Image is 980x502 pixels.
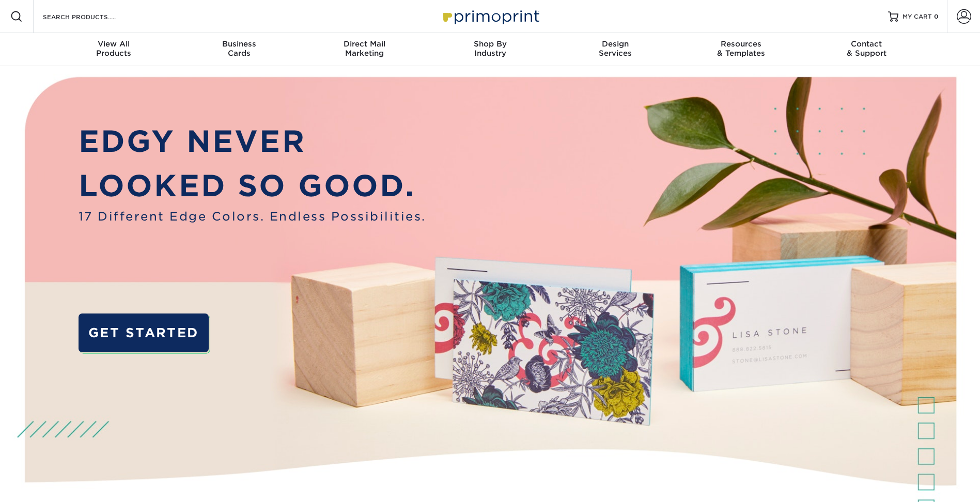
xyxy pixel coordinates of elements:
[51,33,177,66] a: View AllProducts
[678,39,804,49] span: Resources
[302,39,427,58] div: Marketing
[934,13,939,20] span: 0
[51,39,177,49] span: View All
[42,10,143,23] input: SEARCH PRODUCTS.....
[427,39,553,58] div: Industry
[804,39,929,49] span: Contact
[176,39,302,49] span: Business
[302,39,427,49] span: Direct Mail
[51,39,177,58] div: Products
[427,39,553,49] span: Shop By
[553,33,678,66] a: DesignServices
[439,5,542,27] img: Primoprint
[678,33,804,66] a: Resources& Templates
[553,39,678,58] div: Services
[79,119,426,163] p: EDGY NEVER
[804,39,929,58] div: & Support
[427,33,553,66] a: Shop ByIndustry
[553,39,678,49] span: Design
[79,164,426,208] p: LOOKED SO GOOD.
[79,313,209,352] a: GET STARTED
[176,39,302,58] div: Cards
[302,33,427,66] a: Direct MailMarketing
[678,39,804,58] div: & Templates
[79,208,426,225] span: 17 Different Edge Colors. Endless Possibilities.
[176,33,302,66] a: BusinessCards
[804,33,929,66] a: Contact& Support
[903,12,932,21] span: MY CART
